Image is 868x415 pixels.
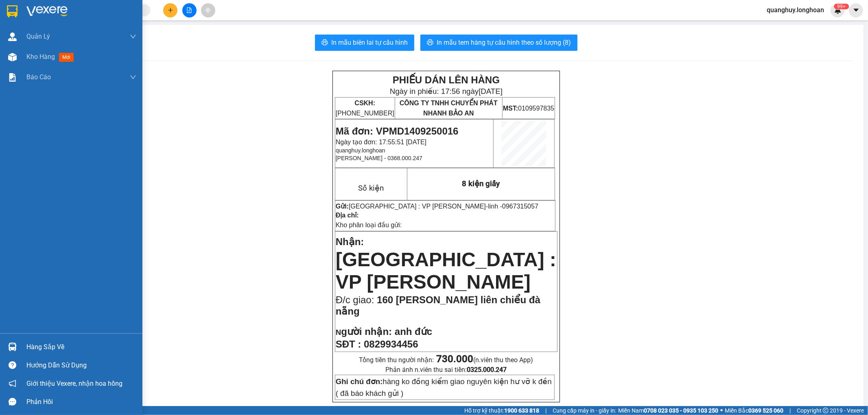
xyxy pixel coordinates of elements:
span: gười nhận: [341,326,392,337]
span: quanghuy.longhoan [760,5,831,15]
span: caret-down [853,7,860,14]
span: message [9,398,16,406]
span: Phản ánh n.viên thu sai tiền: [385,366,507,374]
span: notification [9,380,16,387]
span: [DATE] [479,87,503,96]
strong: Ghi chú đơn: [336,377,383,386]
span: Cung cấp máy in - giấy in: [553,406,616,415]
span: hàng ko đồng kiểm giao nguyên kiện hư vỡ k đền ( đã báo khách gửi ) [336,377,552,398]
span: | [545,406,547,415]
span: 0967315057 [502,203,538,210]
strong: N [336,328,392,337]
span: Kho hàng [26,53,55,61]
strong: SĐT : [336,339,361,350]
span: Mã đơn: VPMD1409250016 [3,49,126,60]
div: Phản hồi [26,396,136,408]
span: aim [205,7,211,13]
span: ⚪️ [720,409,723,412]
span: plus [168,7,173,13]
span: quanghuy.longhoan [336,147,385,154]
span: copyright [823,408,829,413]
button: printerIn mẫu biên lai tự cấu hình [315,35,414,51]
span: question-circle [9,361,16,369]
strong: Địa chỉ: [336,212,359,219]
span: Ngày in phiếu: 17:56 ngày [390,87,503,96]
strong: MST: [503,105,518,112]
button: file-add [182,3,197,17]
span: down [130,33,136,40]
span: CÔNG TY TNHH CHUYỂN PHÁT NHANH BẢO AN [71,28,149,42]
span: Kho phân loại đầu gửi: [336,222,402,228]
div: Hàng sắp về [26,341,136,353]
sup: 426 [834,4,849,9]
span: 8 kiện giấy [462,179,500,188]
span: printer [427,39,433,47]
span: Tổng tiền thu người nhận: [359,356,533,364]
span: 0109597835 [503,105,554,112]
strong: 0369 525 060 [748,407,783,414]
span: Giới thiệu Vexere, nhận hoa hồng [26,378,122,389]
strong: CSKH: [22,28,43,35]
span: Quản Lý [26,31,50,41]
span: [PERSON_NAME] - 0368.000.247 [336,155,422,161]
button: aim [201,3,215,17]
span: mới [59,53,74,62]
span: | [789,406,791,415]
strong: 730.000 [436,353,473,365]
strong: 0325.000.247 [467,366,507,374]
strong: 0708 023 035 - 0935 103 250 [644,407,718,414]
span: Số kiện [358,184,384,193]
span: Ngày in phiếu: 17:56 ngày [51,16,164,25]
span: CÔNG TY TNHH CHUYỂN PHÁT NHANH BẢO AN [400,100,498,117]
button: printerIn mẫu tem hàng tự cấu hình theo số lượng (8) [420,35,577,51]
span: (n.viên thu theo App) [436,356,533,364]
span: Miền Bắc [725,406,783,415]
strong: CSKH: [354,100,375,106]
span: In mẫu biên lai tự cấu hình [331,37,408,48]
span: - [486,203,538,210]
img: warehouse-icon [8,33,17,41]
span: printer [321,39,328,47]
span: down [130,74,136,80]
span: [GEOGRAPHIC_DATA] : VP [PERSON_NAME] [336,249,556,293]
span: Đ/c giao: [336,294,377,305]
strong: PHIẾU DÁN LÊN HÀNG [54,4,161,15]
img: warehouse-icon [8,53,17,61]
span: Mã đơn: VPMD1409250016 [336,126,459,137]
span: 160 [PERSON_NAME] liên chiểu đà nẵng [336,294,540,317]
button: plus [163,3,177,17]
span: 0829934456 [364,339,418,350]
span: Báo cáo [26,72,51,82]
div: Hướng dẫn sử dụng [26,359,136,372]
span: [PHONE_NUMBER] [336,100,394,117]
span: Miền Nam [618,406,718,415]
span: linh - [488,203,538,210]
span: file-add [186,7,192,13]
span: [PHONE_NUMBER] [3,28,62,42]
img: warehouse-icon [8,343,17,351]
span: [GEOGRAPHIC_DATA] : VP [PERSON_NAME] [349,203,486,210]
strong: 1900 633 818 [504,407,539,414]
img: icon-new-feature [834,7,842,14]
span: Hỗ trợ kỹ thuật: [464,406,539,415]
img: logo-vxr [7,5,17,17]
span: anh đức [395,326,432,337]
strong: Gửi: [336,203,349,210]
span: Nhận: [336,236,364,247]
img: solution-icon [8,73,17,82]
span: In mẫu tem hàng tự cấu hình theo số lượng (8) [437,37,571,48]
strong: PHIẾU DÁN LÊN HÀNG [393,74,500,85]
button: caret-down [849,3,863,17]
span: Ngày tạo đơn: 17:55:51 [DATE] [336,139,426,146]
